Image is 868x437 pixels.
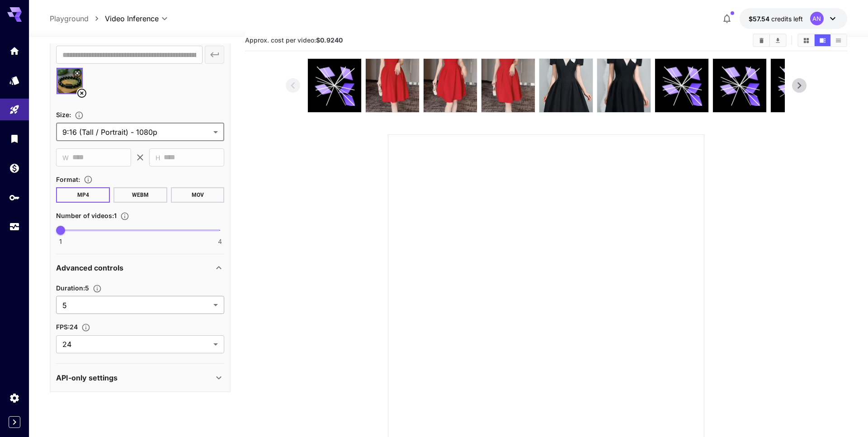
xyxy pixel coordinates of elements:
[597,59,651,112] img: 2jvAAAAAElFTkSuQmCC
[105,13,159,24] span: Video Inference
[798,34,814,46] button: Show videos in grid view
[9,162,20,174] div: Wallet
[770,34,786,46] button: Download All
[156,152,160,163] span: H
[56,284,89,292] span: Duration : 5
[71,111,87,120] button: Adjust the dimensions of the generated image by specifying its width and height in pixels, or sel...
[117,212,133,221] button: Specify how many videos to generate in a single request. Each video generation will be charged se...
[89,284,105,293] button: Set the number of duration
[56,262,123,273] p: Advanced controls
[56,372,118,383] p: API-only settings
[754,34,769,46] button: Clear videos
[9,221,20,233] div: Usage
[56,367,224,389] div: API-only settings
[9,392,20,404] div: Settings
[424,59,477,112] img: j4N2pAAAAAZJREFUAwBfjABPK0DKfwAAAABJRU5ErkJggg==
[749,15,771,23] span: $57.54
[56,212,117,219] span: Number of videos : 1
[771,15,803,23] span: credits left
[9,416,20,428] button: Expand sidebar
[830,34,846,46] button: Show videos in list view
[366,59,419,112] img: SshfrQAAAAZJREFUAwDvZ5+vxVbPCQAAAABJRU5ErkJggg==
[9,192,20,203] div: API Keys
[56,187,110,203] button: MP4
[62,152,69,163] span: W
[62,127,210,138] span: 9:16 (Tall / Portrait) - 1080p
[316,36,343,44] b: $0.9240
[80,175,96,184] button: Choose the file format for the output video.
[56,176,80,183] span: Format :
[740,8,847,29] button: $57.53771AN
[62,300,210,311] span: 5
[245,36,343,44] span: Approx. cost per video:
[749,14,803,24] div: $57.53771
[50,13,105,24] nav: breadcrumb
[56,323,78,331] span: FPS : 24
[113,187,167,203] button: WEBM
[50,13,89,24] a: Playground
[810,12,824,25] div: AN
[797,33,847,47] div: Show videos in grid viewShow videos in video viewShow videos in list view
[539,59,593,112] img: XQQD2gAAAAZJREFUAwCdNeoH4R37qQAAAABJRU5ErkJggg==
[218,237,222,246] span: 4
[62,339,210,350] span: 24
[9,75,20,86] div: Models
[481,59,535,112] img: SHO9NwAAAAZJREFUAwBMR7k64X7b7QAAAABJRU5ErkJggg==
[815,34,830,46] button: Show videos in video view
[9,133,20,144] div: Library
[753,33,787,47] div: Clear videosDownload All
[56,257,224,279] div: Advanced controls
[59,237,62,246] span: 1
[171,187,225,203] button: MOV
[56,111,71,119] span: Size :
[9,104,20,115] div: Playground
[78,323,94,332] button: Set the fps
[9,45,20,57] div: Home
